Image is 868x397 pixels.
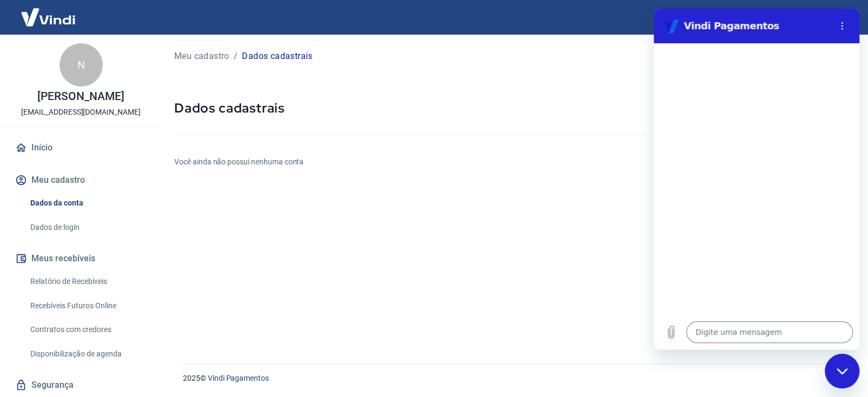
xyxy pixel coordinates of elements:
p: 2025 © [183,373,842,384]
a: Dados de login [26,216,149,239]
div: N [60,43,103,87]
p: / [234,50,238,63]
a: Segurança [13,373,149,397]
a: Início [13,136,149,160]
p: Dados cadastrais [242,50,312,63]
a: Disponibilização de agenda [26,343,149,365]
button: Meus recebíveis [13,247,149,270]
a: Meu cadastro [174,50,229,63]
p: [EMAIL_ADDRESS][DOMAIN_NAME] [21,107,141,118]
button: Meu cadastro [13,168,149,192]
a: Dados da conta [26,192,149,214]
a: Relatório de Recebíveis [26,270,149,293]
h6: Você ainda não possui nenhuma conta [174,156,855,168]
img: Vindi [13,1,83,34]
h5: Dados cadastrais [174,100,855,117]
iframe: Janela de mensagens [654,9,859,349]
iframe: Botão para abrir a janela de mensagens, conversa em andamento [825,354,859,388]
a: Recebíveis Futuros Online [26,295,149,317]
button: Sair [816,8,855,28]
a: Contratos com credores [26,319,149,341]
p: [PERSON_NAME] [37,91,124,102]
a: Vindi Pagamentos [208,374,269,382]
